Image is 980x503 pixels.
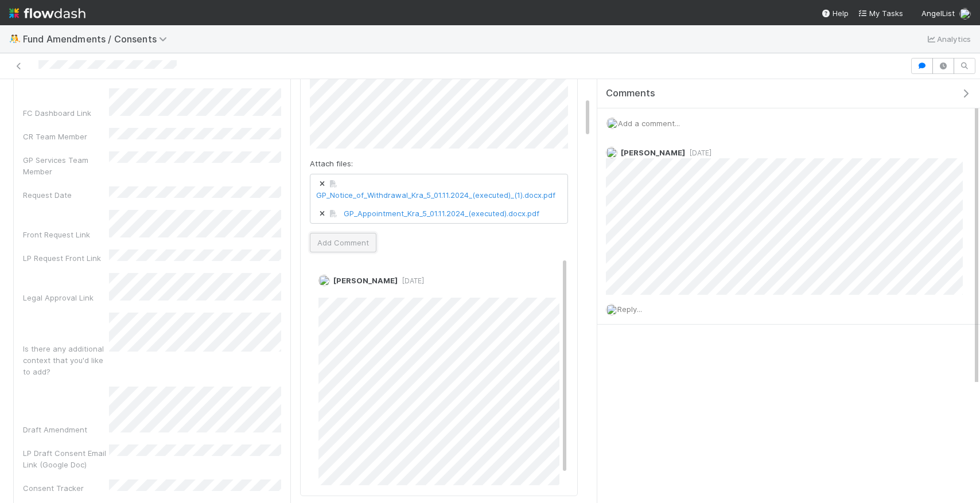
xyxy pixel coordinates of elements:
[23,292,109,303] div: Legal Approval Link
[23,252,109,264] div: LP Request Front Link
[23,482,109,494] div: Consent Tracker
[621,148,685,157] span: [PERSON_NAME]
[9,3,85,23] img: logo-inverted-e16ddd16eac7371096b0.svg
[23,447,109,470] div: LP Draft Consent Email Link (Google Doc)
[398,276,424,285] span: [DATE]
[606,118,618,129] img: avatar_ac990a78-52d7-40f8-b1fe-cbbd1cda261e.png
[310,233,376,252] button: Add Comment
[606,147,617,158] img: avatar_ac990a78-52d7-40f8-b1fe-cbbd1cda261e.png
[23,107,109,119] div: FC Dashboard Link
[318,275,330,286] img: avatar_ac990a78-52d7-40f8-b1fe-cbbd1cda261e.png
[23,229,109,240] div: Front Request Link
[685,149,711,157] span: [DATE]
[23,343,109,377] div: Is there any additional context that you'd like to add?
[9,34,21,44] span: 🤼
[606,88,655,99] span: Comments
[858,9,903,18] span: My Tasks
[925,32,971,46] a: Analytics
[23,424,109,435] div: Draft Amendment
[316,190,555,200] a: GP_Notice_of_Withdrawal_Kra_5_01.11.2024_(executed)_(1).docx.pdf
[959,8,971,20] img: avatar_ac990a78-52d7-40f8-b1fe-cbbd1cda261e.png
[23,154,109,177] div: GP Services Team Member
[23,131,109,142] div: CR Team Member
[23,33,173,45] span: Fund Amendments / Consents
[606,304,617,315] img: avatar_ac990a78-52d7-40f8-b1fe-cbbd1cda261e.png
[617,305,642,314] span: Reply...
[921,9,955,18] span: AngelList
[310,158,353,169] label: Attach files:
[23,189,109,201] div: Request Date
[821,7,849,19] div: Help
[858,7,903,19] a: My Tasks
[333,276,398,285] span: [PERSON_NAME]
[344,209,539,218] a: GP_Appointment_Kra_5_01.11.2024_(executed).docx.pdf
[618,119,680,128] span: Add a comment...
